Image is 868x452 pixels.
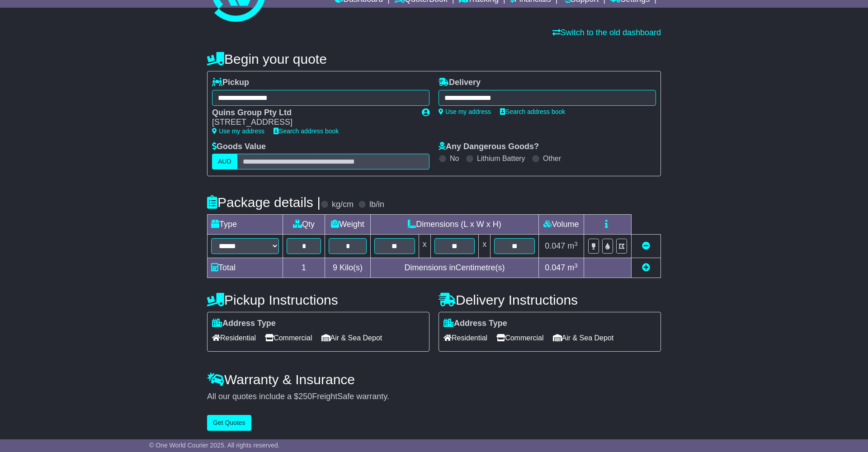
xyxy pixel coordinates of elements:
[207,372,661,387] h4: Warranty & Insurance
[321,331,382,345] span: Air & Sea Depot
[419,235,430,258] td: x
[567,263,578,272] span: m
[538,215,584,235] td: Volume
[333,263,337,272] span: 9
[574,262,578,269] sup: 3
[298,392,312,401] span: 250
[265,331,312,345] span: Commercial
[208,258,283,278] td: Total
[283,215,325,235] td: Qty
[207,52,661,66] h4: Begin your quote
[212,331,256,345] span: Residential
[642,241,650,250] a: Remove this item
[212,118,413,127] div: [STREET_ADDRESS]
[212,154,237,169] label: AUD
[207,195,321,210] h4: Package details |
[552,28,661,37] a: Switch to the old dashboard
[370,258,538,278] td: Dimensions in Centimetre(s)
[212,319,276,329] label: Address Type
[325,258,371,278] td: Kilo(s)
[208,215,283,235] td: Type
[212,108,413,118] div: Quins Group Pty Ltd
[567,241,578,250] span: m
[496,331,543,345] span: Commercial
[443,319,507,329] label: Address Type
[642,263,650,272] a: Add new item
[545,241,565,250] span: 0.047
[207,292,429,307] h4: Pickup Instructions
[439,142,539,152] label: Any Dangerous Goods?
[212,78,249,88] label: Pickup
[283,258,325,278] td: 1
[212,127,264,135] a: Use my address
[274,127,339,135] a: Search address book
[479,235,491,258] td: x
[332,200,354,210] label: kg/cm
[450,154,459,163] label: No
[149,442,280,449] span: © One World Courier 2025. All rights reserved.
[477,154,525,163] label: Lithium Battery
[439,292,661,307] h4: Delivery Instructions
[500,108,565,115] a: Search address book
[370,215,538,235] td: Dimensions (L x W x H)
[439,108,491,115] a: Use my address
[369,200,384,210] label: lb/in
[545,263,565,272] span: 0.047
[574,240,578,247] sup: 3
[443,331,487,345] span: Residential
[207,392,661,402] div: All our quotes include a $ FreightSafe warranty.
[543,154,561,163] label: Other
[553,331,614,345] span: Air & Sea Depot
[325,215,371,235] td: Weight
[212,142,266,152] label: Goods Value
[439,78,481,88] label: Delivery
[207,415,251,431] button: Get Quotes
